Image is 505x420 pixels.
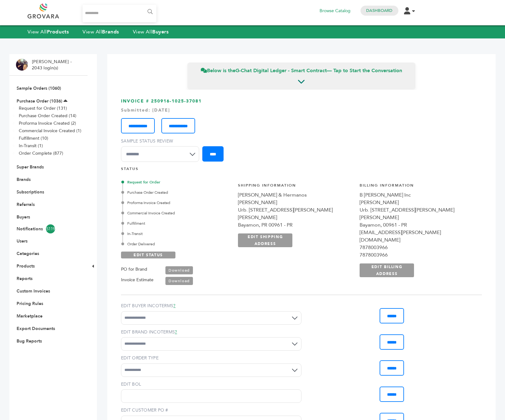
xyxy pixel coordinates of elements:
[121,407,301,413] label: EDIT CUSTOMER PO #
[17,98,62,104] a: Purchase Order (1036)
[121,252,175,258] a: EDIT STATUS
[123,190,231,195] div: Purchase Order Created
[238,183,353,191] h4: Shipping Information
[238,221,353,229] div: Bayamon, PR 00961 - PR
[17,313,43,319] a: Marketplace
[83,28,119,35] a: View AllBrands
[121,276,154,284] label: Invoice Estimate
[19,120,76,126] a: Proforma Invoice Created (2)
[17,189,44,195] a: Subscriptions
[235,67,327,74] strong: G-Chat Digital Ledger - Smart Contract
[17,164,44,170] a: Super Brands
[238,233,292,247] a: EDIT SHIPPING ADDRESS
[173,303,175,309] a: ?
[121,138,202,144] label: Sample Status Review
[19,135,48,141] a: Fulfillment (10)
[19,105,67,111] a: Request for Order (131)
[17,224,80,233] a: Notifications5119
[175,329,177,335] a: ?
[152,28,169,35] strong: Buyers
[238,191,353,199] div: [PERSON_NAME] & Hermanos
[201,67,402,74] span: Below is the — Tap to Start the Conversation
[123,241,231,247] div: Order Delivered
[360,206,475,221] div: Urb. [STREET_ADDRESS][PERSON_NAME][PERSON_NAME]
[360,183,475,191] h4: Billing Information
[360,199,475,206] div: [PERSON_NAME]
[17,214,30,220] a: Buyers
[360,191,475,199] div: B [PERSON_NAME] Inc
[17,338,42,344] a: Bug Reports
[19,113,76,119] a: Purchase Order Created (14)
[17,251,39,257] a: Categories
[121,303,301,309] label: EDIT BUYER INCOTERMS
[19,143,43,149] a: In-Transit (1)
[28,28,69,35] a: View AllProducts
[123,221,231,226] div: Fulfillment
[238,199,353,206] div: [PERSON_NAME]
[17,177,31,182] a: Brands
[360,229,475,244] div: [EMAIL_ADDRESS][PERSON_NAME][DOMAIN_NAME]
[121,329,301,335] label: EDIT BRAND INCOTERMS
[366,8,392,13] a: Dashboard
[360,244,475,251] div: 7878003966
[17,85,61,91] a: Sample Orders (1060)
[123,210,231,216] div: Commercial Invoice Created
[121,98,482,167] h3: INVOICE # 250916-1025-37081
[165,277,193,285] a: Download
[17,288,50,294] a: Custom Invoices
[46,224,55,233] span: 5119
[83,5,157,22] input: Search...
[121,266,147,273] label: PO for Brand
[17,276,33,282] a: Reports
[121,381,301,387] label: EDIT BOL
[123,200,231,206] div: Proforma Invoice Created
[133,28,169,35] a: View AllBuyers
[102,28,119,35] strong: Brands
[360,263,414,277] a: EDIT BILLING ADDRESS
[121,107,482,113] div: Submitted: [DATE]
[121,355,301,361] label: EDIT ORDER TYPE
[238,206,353,221] div: Urb. [STREET_ADDRESS][PERSON_NAME][PERSON_NAME]
[17,263,35,269] a: Products
[17,202,35,207] a: Referrals
[17,301,43,307] a: Pricing Rules
[320,7,351,14] a: Browse Catalog
[123,179,231,185] div: Request for Order
[165,266,193,274] a: Download
[121,166,482,175] h4: STATUS
[19,150,63,156] a: Order Complete (877)
[32,59,73,71] li: [PERSON_NAME] - 2043 login(s)
[17,238,28,244] a: Users
[19,128,81,134] a: Commercial Invoice Created (1)
[47,28,69,35] strong: Products
[360,251,475,259] div: 7878003966
[123,231,231,237] div: In-Transit
[360,221,475,229] div: Bayamon, 00961 - PR
[17,326,55,332] a: Export Documents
